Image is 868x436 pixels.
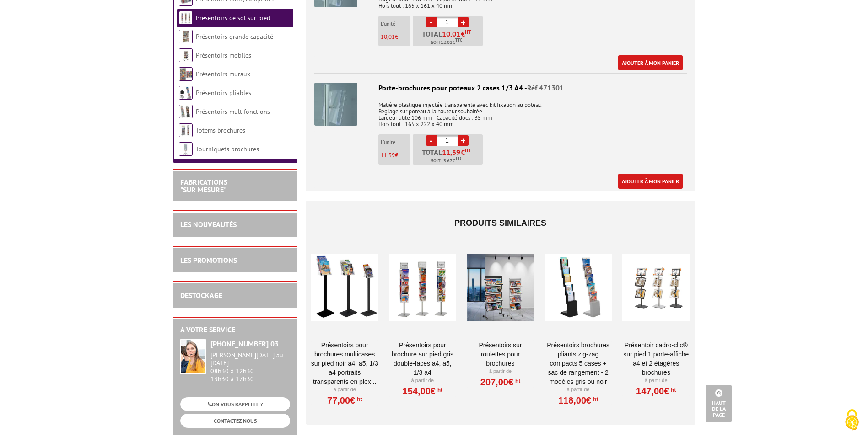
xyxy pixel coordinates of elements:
[180,414,290,428] a: CONTACTEZ-NOUS
[210,351,290,383] div: 08h30 à 12h30 13h30 à 17h30
[179,142,193,156] img: Tourniquets brochures
[196,107,270,116] a: Présentoirs multifonctions
[558,398,598,403] a: 118,00€HT
[426,17,437,27] a: -
[431,157,462,165] span: Soit €
[179,123,193,137] img: Totems brochures
[179,11,193,25] img: Présentoirs de sol sur pied
[458,135,469,146] a: +
[180,177,227,195] a: FABRICATIONS"Sur Mesure"
[455,37,462,43] sup: TTC
[458,17,469,27] a: +
[836,405,868,436] button: Cookies (fenêtre modale)
[442,149,471,156] span: €
[513,378,520,384] sup: HT
[415,30,483,46] p: Total
[454,218,546,228] span: Produits similaires
[180,255,237,265] a: LES PROMOTIONS
[196,70,250,78] a: Présentoirs muraux
[179,48,193,62] img: Présentoirs mobiles
[431,39,462,46] span: Soit €
[622,340,690,377] a: Présentoir Cadro-Clic® sur pied 1 porte-affiche A4 et 2 étagères brochures
[455,156,462,161] sup: TTC
[311,340,378,386] a: Présentoirs pour brochures multicases sur pied NOIR A4, A5, 1/3 A4 Portraits transparents en plex...
[196,145,259,153] a: Tourniquets brochures
[180,291,222,300] a: DESTOCKAGE
[314,83,687,93] div: Porte-brochures pour poteaux 2 cases 1/3 A4 -
[426,135,437,146] a: -
[591,396,598,402] sup: HT
[618,174,683,189] a: Ajouter à mon panier
[467,340,534,368] a: Présentoirs sur roulettes pour brochures
[196,32,273,41] a: Présentoirs grande capacité
[545,386,612,393] p: À partir de
[210,339,279,348] strong: [PHONE_NUMBER] 03
[196,51,251,59] a: Présentoirs mobiles
[210,351,290,367] div: [PERSON_NAME][DATE] au [DATE]
[355,396,362,402] sup: HT
[196,14,270,22] a: Présentoirs de sol sur pied
[179,105,193,118] img: Présentoirs multifonctions
[381,152,410,159] p: €
[180,220,237,229] a: LES NOUVEAUTÉS
[527,83,564,92] span: Réf.471301
[706,385,732,422] a: Haut de la page
[180,397,290,411] a: ON VOUS RAPPELLE ?
[311,386,378,393] p: À partir de
[389,377,456,384] p: À partir de
[196,126,245,134] a: Totems brochures
[314,83,357,126] img: Porte-brochures pour poteaux 2 cases 1/3 A4
[415,149,483,165] p: Total
[442,149,461,156] span: 11,39
[180,326,290,334] h2: A votre service
[381,139,410,145] p: L'unité
[465,29,471,35] sup: HT
[441,39,453,46] span: 12.01
[669,387,676,393] sup: HT
[465,147,471,154] sup: HT
[314,96,687,128] p: Matière plastique injectée transparente avec kit fixation au poteau Réglage sur poteau à la haute...
[480,379,520,385] a: 207,00€HT
[622,377,690,384] p: À partir de
[180,339,206,374] img: widget-service.jpg
[179,86,193,100] img: Présentoirs pliables
[196,89,251,97] a: Présentoirs pliables
[327,398,362,403] a: 77,00€HT
[618,55,683,70] a: Ajouter à mon panier
[381,21,410,27] p: L'unité
[381,151,395,159] span: 11,39
[436,387,442,393] sup: HT
[389,340,456,377] a: Présentoirs pour brochure sur pied GRIS double-faces A4, A5, 1/3 A4
[441,157,453,165] span: 13.67
[179,30,193,43] img: Présentoirs grande capacité
[381,34,410,40] p: €
[381,33,395,41] span: 10,01
[636,388,676,394] a: 147,00€HT
[442,30,461,37] span: 10,01
[403,388,442,394] a: 154,00€HT
[841,409,863,431] img: Cookies (fenêtre modale)
[179,67,193,81] img: Présentoirs muraux
[467,368,534,375] p: À partir de
[442,30,471,37] span: €
[545,340,612,386] a: Présentoirs brochures pliants Zig-Zag compacts 5 cases + sac de rangement - 2 Modèles Gris ou Noir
